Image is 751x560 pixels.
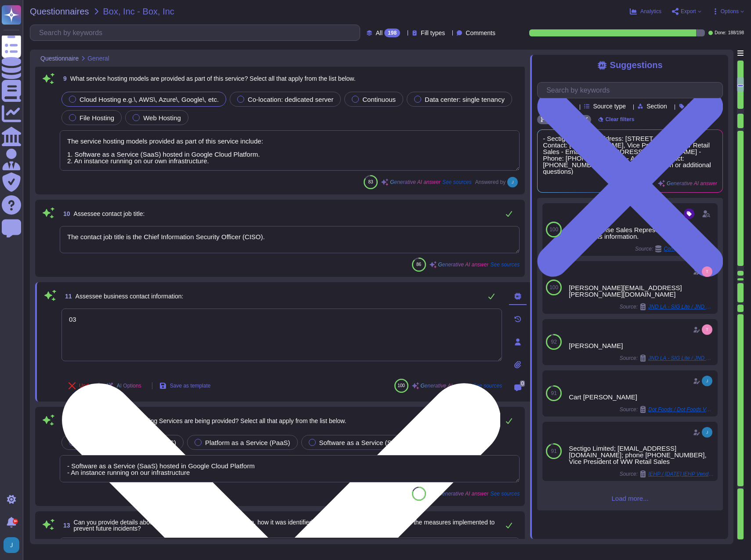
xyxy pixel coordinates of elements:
span: See sources [490,491,520,496]
span: Questionnaires [30,7,89,16]
span: 10 [60,211,70,217]
span: Analytics [640,9,661,14]
span: 100 [549,227,558,232]
span: Cloud Hosting e.g.\, AWS\, Azure\, Google\, etc. [79,96,219,103]
span: Generative AI answer [438,262,489,267]
span: 9 [60,75,67,82]
div: 198 [384,29,400,37]
img: user [702,324,712,335]
span: Box, Inc - Box, Inc [103,7,174,16]
span: Generative AI answer [390,179,440,185]
span: Fill types [421,30,445,36]
span: Continuous [362,96,396,103]
span: See sources [490,262,520,267]
span: 83 [368,179,373,184]
span: All [375,30,383,36]
span: Done: [715,31,726,35]
span: What service hosting models are provided as part of this service? Select all that apply from the ... [70,75,356,82]
textarea: The contact job title is the Chief Information Security Officer (CISO). [60,226,520,253]
span: Load more... [537,495,723,502]
input: Search by keywords [542,83,722,98]
button: user [2,535,25,555]
span: 100 [549,285,558,290]
span: See sources [442,179,472,185]
span: General [87,55,109,61]
span: Source: [620,470,714,477]
span: 100 [397,383,405,388]
textarea: -1403 [61,309,502,361]
span: 91 [551,449,556,454]
span: 86 [416,262,421,267]
span: Options [721,9,739,14]
img: user [4,537,19,553]
span: Questionnaire [40,55,79,61]
span: File Hosting [79,114,114,122]
input: Search by keywords [35,25,360,40]
div: Cart [PERSON_NAME] [569,394,714,400]
div: [PERSON_NAME] [569,342,714,349]
span: 0 [520,381,525,387]
span: 12 [60,418,70,424]
span: 92 [551,339,556,345]
span: JND LA - SIG Lite / JND LA - SIG Lite [648,355,714,361]
div: 9+ [13,519,18,524]
span: 13 [60,522,70,528]
span: 188 / 198 [728,31,744,35]
img: user [507,177,518,187]
button: Analytics [630,8,661,15]
textarea: The service hosting models provided as part of this service include: 1. Software as a Service (Sa... [60,130,520,171]
span: 80 [416,491,421,496]
span: Source: [620,355,714,362]
span: 11 [61,293,72,299]
span: Comments [466,30,495,36]
span: Web Hosting [143,114,181,122]
img: user [702,266,712,277]
span: Co-location: dedicated server [248,96,333,103]
span: Assessee business contact information: [76,293,184,300]
img: user [702,427,712,438]
span: IEHP / [DATE] IEHP Vendor Questionnaire Copy [648,471,714,477]
span: Assessee contact job title: [74,210,145,217]
span: 91 [551,391,556,396]
span: Answered by [475,179,505,185]
div: Sectigo Limited; [EMAIL_ADDRESS][DOMAIN_NAME]; phone [PHONE_NUMBER], Vice President of WW Retail ... [569,445,714,465]
span: Source: [620,406,714,413]
span: Export [681,9,696,14]
textarea: - Software as a Service (SaaS) hosted in Google Cloud Platform - An instance running on our infra... [60,455,520,482]
img: user [702,376,712,386]
span: Data center: single tenancy [425,96,505,103]
span: Dot Foods / Dot Foods Vendor Security Questionnaire (3) Copy [648,407,714,412]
